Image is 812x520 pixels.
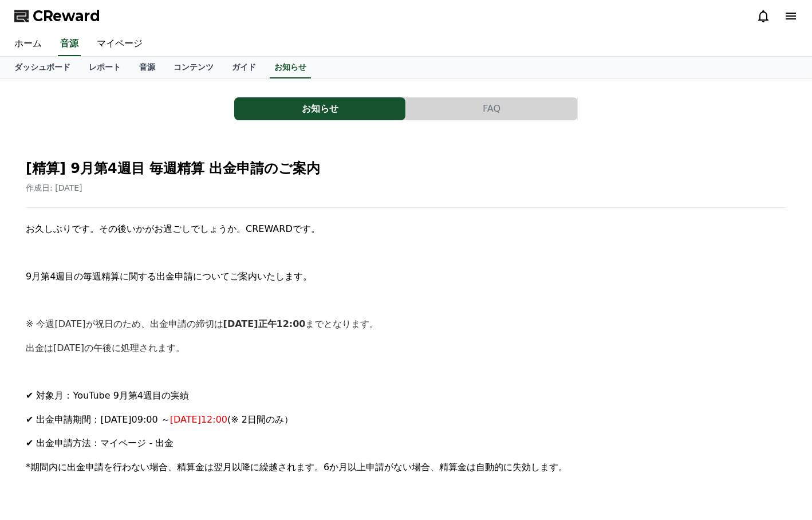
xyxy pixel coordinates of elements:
span: 作成日: [DATE] [26,183,82,192]
span: [DATE]12:00 [170,414,227,425]
span: ✔ 出金申請期間：[DATE]09:00 ～ [26,414,170,425]
h2: [精算] 9月第4週目 毎週精算 出金申請のご案内 [26,159,786,178]
span: お久しぶりです。その後いかがお過ごしでしょうか。CREWARDです。 [26,223,320,234]
a: ホーム [5,32,51,56]
a: レポート [80,57,130,78]
p: ※ 今週[DATE]が祝日のため、出金申請の締切は までとなります。 [26,317,786,332]
span: (※ 2日間のみ） [227,414,293,425]
strong: [DATE]正午12:00 [223,318,306,329]
a: マイページ [88,32,152,56]
a: 音源 [58,32,81,56]
p: 出金は[DATE]の午後に処理されます。 [26,341,786,356]
span: CReward [33,7,100,25]
span: ✔ 出金申請方法：マイページ - 出金 [26,438,174,448]
span: ✔ 対象月：YouTube 9月第4週目の実績 [26,390,189,401]
a: CReward [14,7,100,25]
button: FAQ [406,97,577,120]
a: ダッシュボード [5,57,80,78]
a: お知らせ [270,57,311,78]
span: *期間内に出金申請を行わない場合、精算金は翌月以降に繰越されます。6か月以上申請がない場合、精算金は自動的に失効します。 [26,462,567,472]
a: 音源 [130,57,164,78]
a: コンテンツ [164,57,223,78]
a: ガイド [223,57,265,78]
button: お知らせ [234,97,405,120]
span: 9月第4週目の毎週精算に関する出金申請についてご案内いたします。 [26,271,312,282]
